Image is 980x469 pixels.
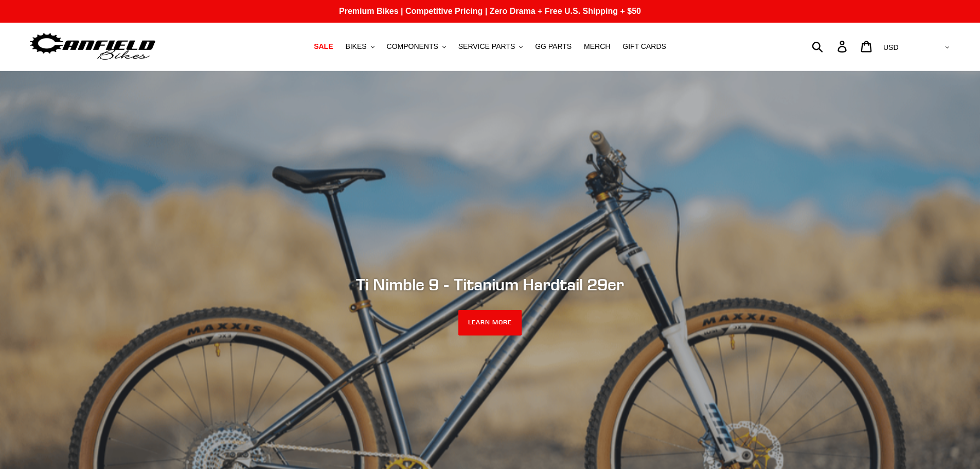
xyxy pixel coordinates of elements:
img: Canfield Bikes [28,30,157,63]
button: COMPONENTS [382,40,451,54]
span: GG PARTS [535,42,572,51]
h2: Ti Nimble 9 - Titanium Hardtail 29er [210,275,771,294]
a: GIFT CARDS [617,40,671,54]
button: SERVICE PARTS [453,40,528,54]
span: COMPONENTS [387,42,438,51]
span: BIKES [345,42,366,51]
a: GG PARTS [530,40,577,54]
span: GIFT CARDS [622,42,666,51]
a: LEARN MORE [458,310,522,336]
span: SERVICE PARTS [458,42,515,51]
span: SALE [314,42,333,51]
input: Search [817,35,844,58]
a: SALE [309,40,338,54]
button: BIKES [340,40,379,54]
span: MERCH [584,42,610,51]
a: MERCH [579,40,615,54]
